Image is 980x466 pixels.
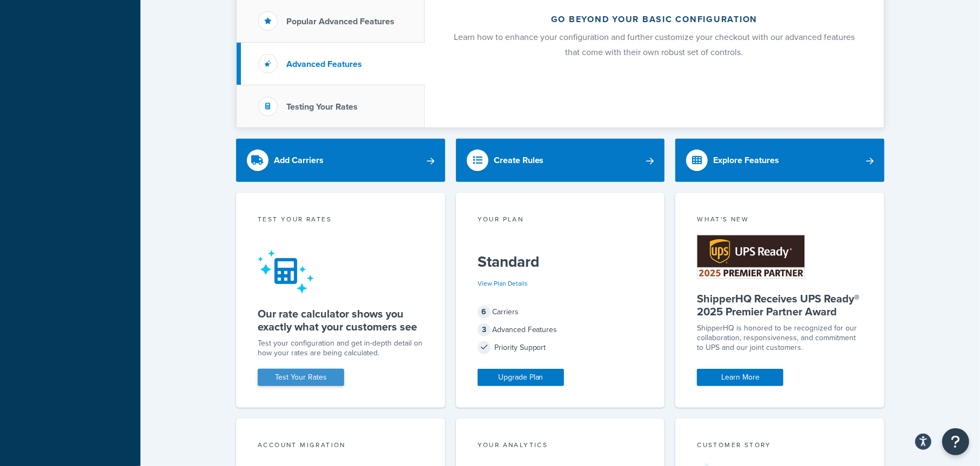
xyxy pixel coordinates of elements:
div: Test your rates [258,214,424,227]
span: Learn how to enhance your configuration and further customize your checkout with our advanced fea... [454,31,855,58]
button: Open Resource Center [942,428,969,455]
h5: ShipperHQ Receives UPS Ready® 2025 Premier Partner Award [697,292,863,318]
a: Add Carriers [236,139,445,182]
h2: Go beyond your basic configuration [453,15,855,24]
a: Explore Features [675,139,884,182]
div: Create Rules [494,153,544,168]
h5: Our rate calculator shows you exactly what your customers see [258,307,424,333]
div: Carriers [478,305,643,320]
a: Upgrade Plan [478,369,564,386]
h3: Testing Your Rates [286,102,358,112]
h3: Popular Advanced Features [286,17,394,26]
h5: Standard [478,253,643,271]
a: Test Your Rates [258,369,344,386]
div: Test your configuration and get in-depth detail on how your rates are being calculated. [258,339,424,358]
div: What's New [697,214,863,227]
div: Your Plan [478,214,643,227]
div: Customer Story [697,440,863,453]
div: Your Analytics [478,440,643,453]
div: Add Carriers [274,153,324,168]
p: ShipperHQ is honored to be recognized for our collaboration, responsiveness, and commitment to UP... [697,323,863,353]
span: 3 [478,323,491,336]
span: 6 [478,306,491,319]
h3: Advanced Features [286,59,362,69]
a: View Plan Details [478,279,528,288]
a: Create Rules [456,139,665,182]
a: Learn More [697,369,783,386]
div: Advanced Features [478,322,643,337]
div: Account Migration [258,440,424,453]
div: Priority Support [478,340,643,355]
div: Explore Features [713,153,779,168]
